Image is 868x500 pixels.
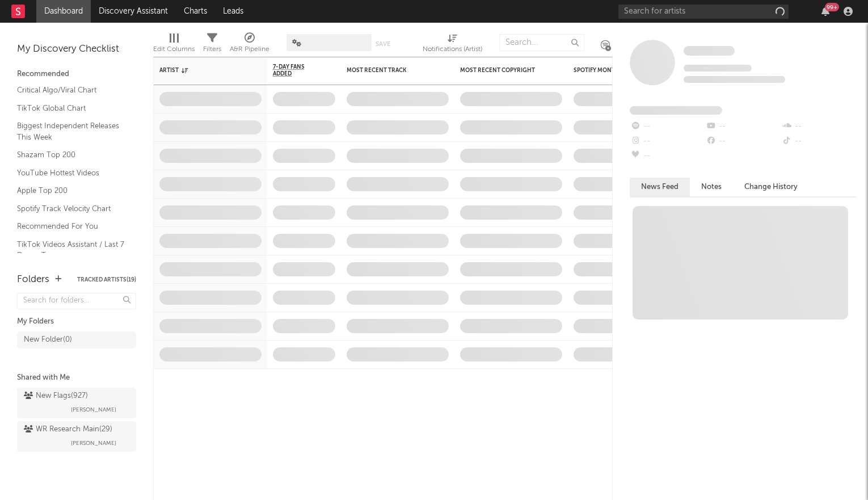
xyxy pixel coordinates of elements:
[423,28,482,61] div: Notifications (Artist)
[781,134,857,149] div: --
[630,178,690,196] button: News Feed
[705,119,781,134] div: --
[630,119,705,134] div: --
[77,277,136,283] button: Tracked Artists(19)
[17,421,136,452] a: WR Research Main(29)[PERSON_NAME]
[17,371,136,385] div: Shared with Me
[17,167,125,179] a: YouTube Hottest Videos
[17,68,136,81] div: Recommended
[17,102,125,115] a: TikTok Global Chart
[347,67,432,74] div: Most Recent Track
[24,333,72,347] div: New Folder ( 0 )
[705,134,781,149] div: --
[630,106,722,115] span: Fans Added by Platform
[499,34,584,51] input: Search...
[460,67,545,74] div: Most Recent Copyright
[684,45,735,57] a: Some Artist
[17,43,136,56] div: My Discovery Checklist
[153,28,195,61] div: Edit Columns
[159,67,245,74] div: Artist
[17,149,125,161] a: Shazam Top 200
[17,120,125,143] a: Biggest Independent Releases This Week
[17,203,125,215] a: Spotify Track Velocity Chart
[203,43,221,56] div: Filters
[376,41,390,47] button: Save
[17,273,49,287] div: Folders
[684,46,735,56] span: Some Artist
[618,5,789,19] input: Search for artists
[273,64,318,77] span: 7-Day Fans Added
[690,178,733,196] button: Notes
[203,28,221,61] div: Filters
[17,238,125,262] a: TikTok Videos Assistant / Last 7 Days - Top
[17,388,136,418] a: New Flags(927)[PERSON_NAME]
[153,43,195,56] div: Edit Columns
[71,436,116,450] span: [PERSON_NAME]
[825,3,839,11] div: 99 +
[574,67,659,74] div: Spotify Monthly Listeners
[630,134,705,149] div: --
[684,76,785,83] span: 0 fans last week
[423,43,482,56] div: Notifications (Artist)
[781,119,857,134] div: --
[24,389,88,403] div: New Flags ( 927 )
[17,84,125,96] a: Critical Algo/Viral Chart
[24,423,112,436] div: WR Research Main ( 29 )
[17,315,136,329] div: My Folders
[684,65,752,72] span: Tracking Since: [DATE]
[71,403,116,417] span: [PERSON_NAME]
[17,293,136,309] input: Search for folders...
[17,184,125,197] a: Apple Top 200
[230,28,269,61] div: A&R Pipeline
[17,220,125,233] a: Recommended For You
[821,7,829,16] button: 99+
[17,331,136,348] a: New Folder(0)
[630,149,705,163] div: --
[230,43,269,56] div: A&R Pipeline
[733,178,809,196] button: Change History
